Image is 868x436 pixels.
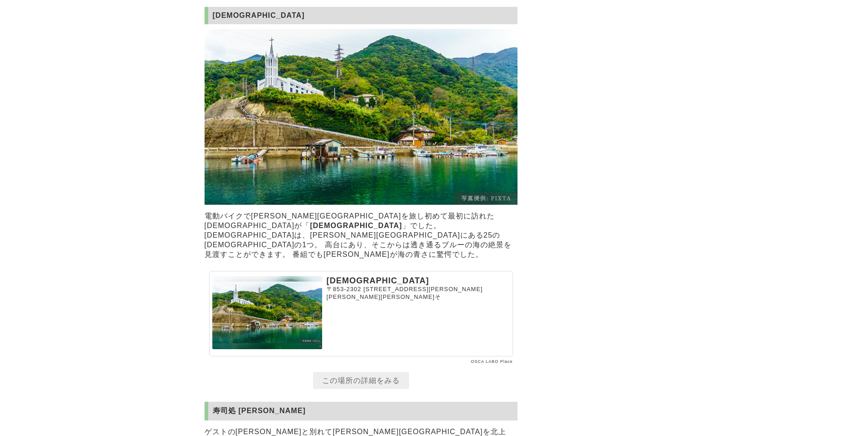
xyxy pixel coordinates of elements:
p: [DEMOGRAPHIC_DATA] [327,276,510,286]
h2: [DEMOGRAPHIC_DATA] [205,7,518,24]
a: この場所の詳細をみる [313,372,409,389]
a: OSCA LABO Place [471,359,513,364]
span: 〒853-2302 [327,286,361,292]
strong: [DEMOGRAPHIC_DATA] [310,222,402,229]
img: カトリック桐教会 [212,276,322,349]
h2: 寿司処 [PERSON_NAME] [205,402,518,420]
p: 電動バイクで[PERSON_NAME][GEOGRAPHIC_DATA]を旅し初めて最初に訪れた[DEMOGRAPHIC_DATA]が「 」でした。 [DEMOGRAPHIC_DATA]は、[P... [205,209,518,262]
span: [STREET_ADDRESS][PERSON_NAME][PERSON_NAME][PERSON_NAME]そ [327,286,483,300]
img: カトリック桐教会 [205,29,518,205]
